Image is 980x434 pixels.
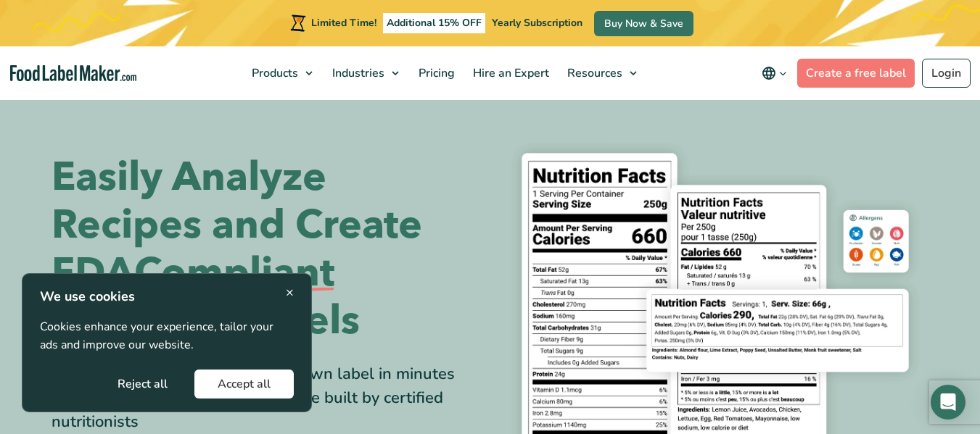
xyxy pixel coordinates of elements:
span: Resources [563,65,624,81]
div: Open Intercom Messenger [931,385,965,420]
a: Pricing [410,46,461,100]
span: Yearly Subscription [492,16,582,30]
span: Industries [328,65,386,81]
a: Industries [324,46,406,100]
a: Hire an Expert [464,46,555,100]
a: Create a free label [797,59,915,88]
span: Pricing [414,65,456,81]
span: Hire an Expert [469,65,551,81]
a: Products [243,46,320,100]
p: Cookies enhance your experience, tailor your ads and improve our website. [40,318,294,355]
span: Compliant [134,249,334,297]
button: Reject all [94,370,191,398]
button: Accept all [194,370,294,398]
a: Buy Now & Save [594,11,693,36]
h1: Easily Analyze Recipes and Create FDA Nutrition Labels [52,154,479,345]
span: Limited Time! [311,16,376,30]
span: × [286,283,294,302]
span: Additional 15% OFF [383,13,485,33]
a: Resources [559,46,644,100]
a: Login [922,59,971,88]
span: Products [247,65,300,81]
strong: We use cookies [40,288,135,305]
